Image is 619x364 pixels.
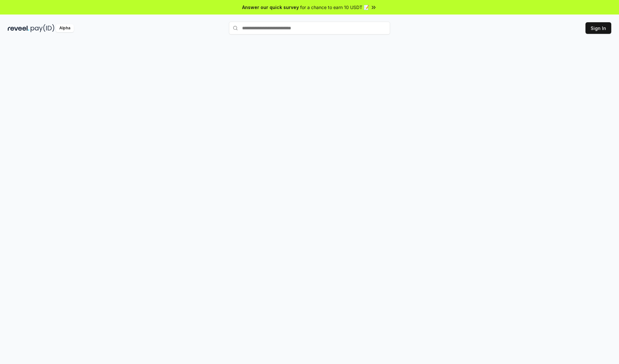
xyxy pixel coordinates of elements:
button: Sign In [585,22,611,34]
div: Alpha [56,24,74,32]
span: Answer our quick survey [242,4,299,11]
img: pay_id [31,24,54,32]
span: for a chance to earn 10 USDT 📝 [300,4,369,11]
img: reveel_dark [8,24,29,32]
